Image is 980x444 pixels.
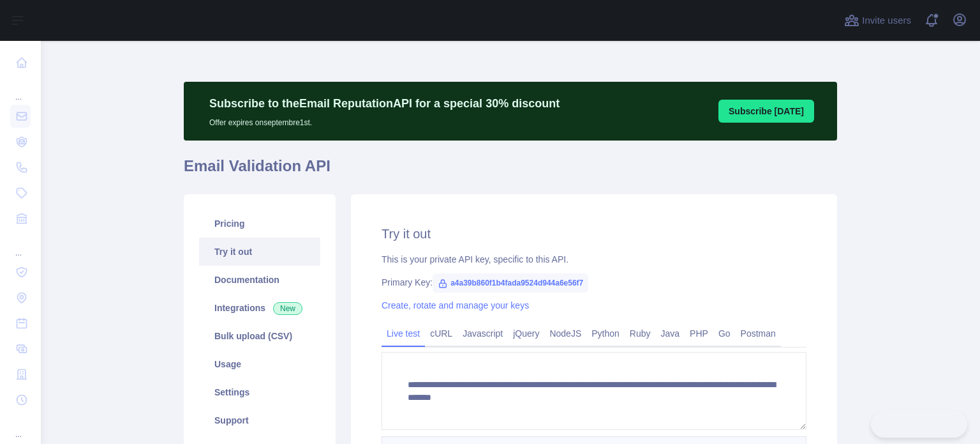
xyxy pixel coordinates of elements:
[382,276,806,289] div: Primary Key:
[544,323,586,344] a: NodeJS
[199,322,320,350] a: Bulk upload (CSV)
[273,302,302,315] span: New
[685,323,713,344] a: PHP
[382,225,806,243] h2: Try it out
[433,273,588,293] span: a4a39b860f1b4fada9524d944a6e56f7
[199,266,320,294] a: Documentation
[713,323,736,344] a: Go
[508,323,544,344] a: jQuery
[209,112,560,128] p: Offer expires on septembre 1st.
[199,378,320,406] a: Settings
[199,350,320,378] a: Usage
[382,323,425,344] a: Live test
[871,411,967,438] iframe: Toggle Customer Support
[425,323,457,344] a: cURL
[10,233,31,258] div: ...
[842,10,914,31] button: Invite users
[199,238,320,266] a: Try it out
[586,323,625,344] a: Python
[199,210,320,238] a: Pricing
[199,294,320,322] a: Integrations New
[656,323,685,344] a: Java
[10,414,31,440] div: ...
[184,156,837,187] h1: Email Validation API
[382,300,529,310] a: Create, rotate and manage your keys
[736,323,781,344] a: Postman
[862,13,911,28] span: Invite users
[382,253,806,266] div: This is your private API key, specific to this API.
[209,95,560,112] p: Subscribe to the Email Reputation API for a special 30 % discount
[199,406,320,434] a: Support
[718,100,814,123] button: Subscribe [DATE]
[10,77,31,102] div: ...
[457,323,508,344] a: Javascript
[625,323,656,344] a: Ruby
